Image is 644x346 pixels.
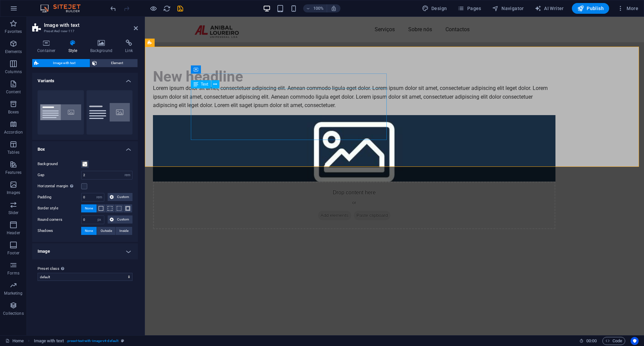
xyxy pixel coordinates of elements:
button: save [176,4,184,12]
label: Gap [38,173,81,177]
p: Marketing [4,291,22,296]
button: 100% [303,4,327,12]
button: None [81,227,97,235]
i: On resize automatically adjust zoom level to fit chosen device. [331,5,337,11]
button: Code [602,337,625,345]
span: Design [422,5,447,12]
h2: Image with text [44,22,138,28]
p: Features [5,170,21,175]
span: None [85,204,93,212]
i: This element is a customizable preset [121,339,124,343]
p: Accordion [4,130,23,135]
button: Custom [108,193,132,201]
label: Shadows [38,227,81,235]
button: More [614,3,641,14]
p: Footer [7,250,19,256]
h6: Session time [579,337,597,345]
span: 00 00 [586,337,597,345]
p: Collections [3,311,23,316]
h4: Image [32,243,138,259]
label: Horizontal margin [38,182,81,190]
h4: Variants [32,73,138,85]
span: Publish [577,5,604,12]
span: : [591,338,592,343]
span: Custom [116,193,130,201]
button: Pages [455,3,484,14]
i: Undo: Add element (Ctrl+Z) [109,5,117,12]
h4: Box [32,141,138,153]
nav: breadcrumb [34,337,124,345]
span: Image with text [41,59,88,67]
label: Preset class [38,265,132,273]
span: Element [99,59,136,67]
p: Header [7,230,20,236]
div: Drop content here [8,165,411,212]
p: Favorites [5,29,22,34]
label: Round corners [38,216,81,224]
button: reload [163,4,171,12]
p: Boxes [8,109,19,115]
img: Editor Logo [39,4,89,12]
p: Columns [5,69,22,75]
button: None [81,204,97,212]
h4: Background [85,40,120,54]
span: Navigator [492,5,524,12]
button: Usercentrics [631,337,639,345]
p: Content [6,89,21,95]
label: Background [38,160,81,168]
button: Click here to leave preview mode and continue editing [149,4,157,12]
p: Forms [7,270,19,276]
button: Custom [108,215,132,224]
h4: Container [32,40,63,54]
i: Save (Ctrl+S) [176,5,184,12]
label: Padding [38,193,81,201]
button: Publish [572,3,609,14]
h4: Style [63,40,85,54]
p: Slider [8,210,19,215]
h4: Link [120,40,138,54]
span: None [85,227,93,235]
label: Border style [38,204,81,212]
p: Elements [5,49,22,54]
span: Code [605,337,622,345]
span: Paste clipboard [209,194,246,203]
span: Click to select. Double-click to edit [34,337,64,345]
p: Images [7,190,20,195]
button: Inside [116,227,132,235]
span: Add elements [173,194,206,203]
h3: Preset #ed-new-117 [44,28,124,34]
button: Outside [97,227,116,235]
span: Custom [116,215,130,224]
span: More [617,5,638,12]
button: AI Writer [532,3,567,14]
span: Inside [119,227,128,235]
i: Reload page [163,5,171,12]
div: Design (Ctrl+Alt+Y) [419,3,450,14]
span: Text [201,82,208,86]
span: Pages [458,5,481,12]
button: Design [419,3,450,14]
a: Click to cancel selection. Double-click to open Pages [5,337,24,345]
button: undo [109,4,117,12]
span: . preset-text-with-image-v4-default [66,337,118,345]
button: Navigator [489,3,527,14]
span: AI Writer [535,5,564,12]
p: Tables [7,150,19,155]
span: Outside [101,227,112,235]
h6: 100% [313,4,324,12]
button: Image with text [32,59,90,67]
button: Element [90,59,138,67]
